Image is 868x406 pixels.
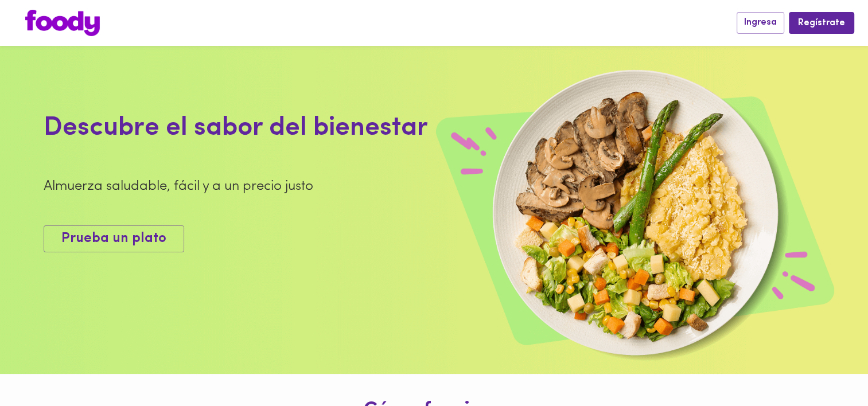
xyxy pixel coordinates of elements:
div: Almuerza saludable, fácil y a un precio justo [44,177,565,196]
img: logo.png [25,10,100,36]
iframe: Messagebird Livechat Widget [631,7,857,395]
button: Prueba un plato [44,225,184,252]
span: Prueba un plato [61,231,166,247]
div: Descubre el sabor del bienestar [44,110,565,147]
